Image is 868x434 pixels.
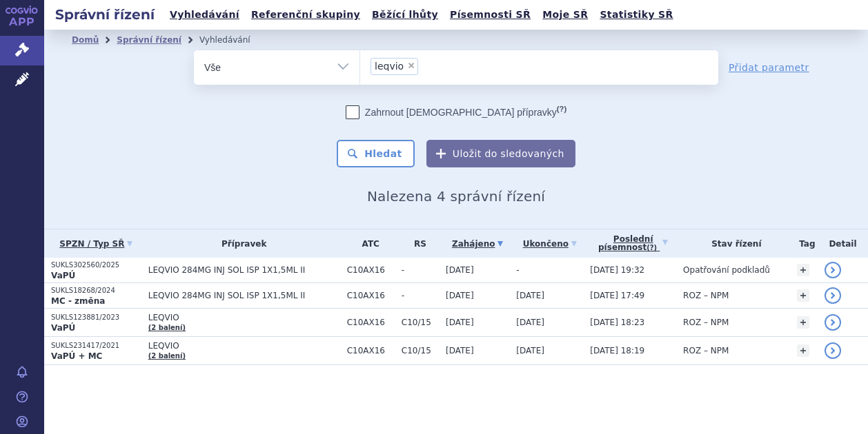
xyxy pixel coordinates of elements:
[590,229,676,258] a: Poslednípísemnost(?)
[402,346,439,355] span: C10/15
[516,346,544,355] span: [DATE]
[797,344,809,357] a: +
[595,6,677,24] a: Statistiky SŘ
[538,6,592,24] a: Moje SŘ
[402,291,439,300] span: -
[148,265,340,275] span: LEQVIO 284MG INJ SOL ISP 1X1,5ML II
[375,61,404,71] span: leqvio
[148,291,340,300] span: LEQVIO 284MG INJ SOL ISP 1X1,5ML II
[51,323,75,333] strong: VaPÚ
[51,260,141,270] p: SUKLS302560/2025
[590,346,644,355] span: [DATE] 18:19
[446,318,474,327] span: [DATE]
[516,318,544,327] span: [DATE]
[557,105,566,114] abbr: (?)
[516,265,519,275] span: -
[683,265,770,275] span: Opatřování podkladů
[148,341,340,351] span: LEQVIO
[825,342,841,359] a: detail
[683,291,729,300] span: ROZ – NPM
[825,287,841,304] a: detail
[340,229,395,258] th: ATC
[590,318,644,327] span: [DATE] 18:23
[402,318,439,327] span: C10/15
[446,6,535,24] a: Písemnosti SŘ
[676,229,790,258] th: Stav řízení
[347,346,395,355] span: C10AX16
[422,57,430,74] input: leqvio
[166,6,244,24] a: Vyhledávání
[516,291,544,300] span: [DATE]
[647,244,657,252] abbr: (?)
[729,61,809,74] a: Přidat parametr
[446,234,509,254] a: Zahájeno
[368,6,442,24] a: Běžící lhůty
[402,265,439,275] span: -
[790,229,818,258] th: Tag
[395,229,439,258] th: RS
[818,229,868,258] th: Detail
[446,346,474,355] span: [DATE]
[347,318,395,327] span: C10AX16
[346,105,566,119] label: Zahrnout [DEMOGRAPHIC_DATA] přípravky
[590,291,644,300] span: [DATE] 17:49
[825,314,841,331] a: detail
[347,291,395,300] span: C10AX16
[683,346,729,355] span: ROZ – NPM
[141,229,340,258] th: Přípravek
[797,264,809,276] a: +
[51,351,102,361] strong: VaPÚ + MC
[148,313,340,322] span: LEQVIO
[590,265,644,275] span: [DATE] 19:32
[446,291,474,300] span: [DATE]
[72,35,99,45] a: Domů
[337,140,415,167] button: Hledat
[516,234,583,254] a: Ukončeno
[44,5,166,24] h2: Správní řízení
[51,234,141,254] a: SPZN / Typ SŘ
[148,352,186,360] a: (2 balení)
[247,6,364,24] a: Referenční skupiny
[825,262,841,278] a: detail
[51,296,105,306] strong: MC - změna
[446,265,474,275] span: [DATE]
[347,265,395,275] span: C10AX16
[797,316,809,329] a: +
[51,341,141,351] p: SUKLS231417/2021
[51,271,75,280] strong: VaPÚ
[51,286,141,296] p: SUKLS18268/2024
[148,324,186,331] a: (2 balení)
[407,61,415,70] span: ×
[117,35,181,45] a: Správní řízení
[683,318,729,327] span: ROZ – NPM
[199,30,268,50] li: Vyhledávání
[426,140,575,167] button: Uložit do sledovaných
[797,289,809,302] a: +
[367,188,545,205] span: Nalezena 4 správní řízení
[51,313,141,322] p: SUKLS123881/2023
